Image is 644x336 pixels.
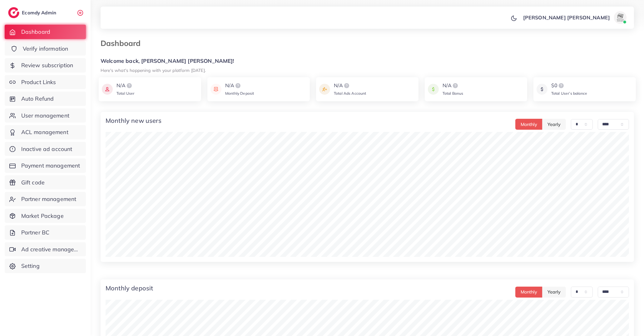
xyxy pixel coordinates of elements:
p: [PERSON_NAME] [PERSON_NAME] [523,14,610,21]
span: Auto Refund [21,95,54,103]
img: avatar [614,11,627,24]
div: N/A [334,82,366,89]
span: Ad creative management [21,245,81,253]
span: Total Ads Account [334,91,366,96]
a: Review subscription [5,58,86,73]
span: Setting [21,262,40,270]
small: Here's what's happening with your platform [DATE]. [101,68,206,73]
span: Dashboard [21,28,50,36]
span: Verify information [23,45,68,53]
img: icon payment [102,82,113,97]
a: Payment management [5,158,86,173]
span: Total User’s balance [551,91,587,96]
a: User management [5,108,86,123]
a: Auto Refund [5,92,86,106]
div: N/A [116,82,135,89]
img: logo [126,82,133,89]
a: Dashboard [5,25,86,39]
span: Monthly Deposit [225,91,254,96]
span: Partner BC [21,228,50,237]
h2: Ecomdy Admin [22,10,58,16]
span: Gift code [21,178,45,187]
a: logoEcomdy Admin [8,7,58,18]
span: Total User [116,91,135,96]
a: Market Package [5,209,86,223]
span: Partner management [21,195,77,203]
span: Product Links [21,78,56,86]
span: Total Bonus [443,91,463,96]
button: Monthly [515,119,542,130]
a: Partner BC [5,225,86,240]
h4: Monthly deposit [106,284,153,292]
div: N/A [225,82,254,89]
img: logo [452,82,459,89]
span: Inactive ad account [21,145,72,153]
img: logo [557,82,565,89]
a: Inactive ad account [5,142,86,156]
img: icon payment [211,82,221,97]
img: logo [234,82,242,89]
a: Verify information [5,42,86,56]
a: Gift code [5,175,86,190]
button: Monthly [515,287,542,298]
a: Ad creative management [5,242,86,257]
span: Payment management [21,162,80,170]
h3: Dashboard [101,39,146,48]
img: logo [8,7,19,18]
h5: Welcome back, [PERSON_NAME] [PERSON_NAME]! [101,58,634,64]
img: icon payment [428,82,439,97]
button: Yearly [542,119,566,130]
a: ACL management [5,125,86,139]
img: logo [343,82,350,89]
span: User management [21,112,69,120]
span: Review subscription [21,61,73,69]
img: icon payment [537,82,547,97]
img: icon payment [319,82,330,97]
span: Market Package [21,212,64,220]
div: $0 [551,82,587,89]
a: Partner management [5,192,86,206]
a: Product Links [5,75,86,89]
h4: Monthly new users [106,117,161,124]
a: [PERSON_NAME] [PERSON_NAME]avatar [520,11,629,24]
button: Yearly [542,287,566,298]
a: Setting [5,259,86,273]
div: N/A [443,82,463,89]
span: ACL management [21,128,68,136]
